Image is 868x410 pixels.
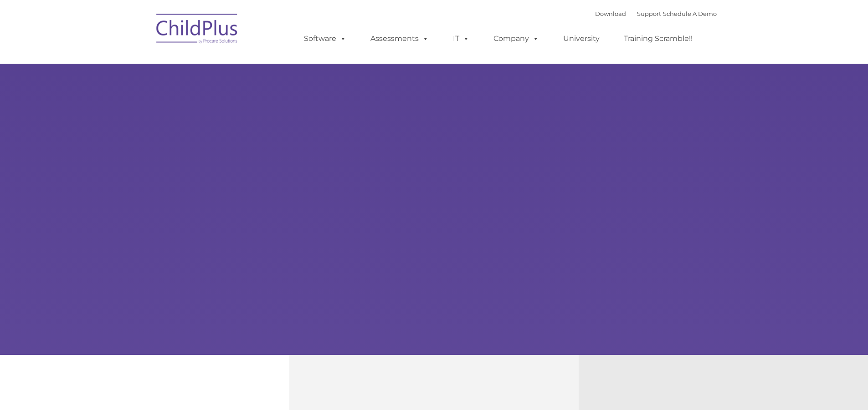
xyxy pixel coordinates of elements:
a: Assessments [361,30,438,48]
a: Software [295,30,355,48]
a: Company [484,30,548,48]
a: University [554,30,609,48]
img: ChildPlus by Procare Solutions [152,7,243,53]
a: Training Scramble!! [615,30,702,48]
font: | [595,10,717,17]
a: Schedule A Demo [663,10,717,17]
a: IT [444,30,478,48]
a: Support [637,10,661,17]
a: Download [595,10,626,17]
